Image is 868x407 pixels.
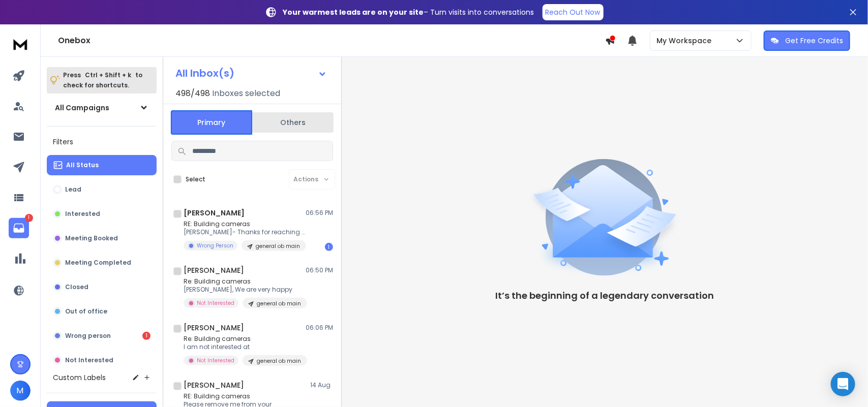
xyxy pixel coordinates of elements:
button: All Campaigns [47,98,157,118]
button: Interested [47,204,157,224]
p: Meeting Booked [65,234,118,242]
span: 498 / 498 [175,87,210,100]
h3: Custom Labels [53,372,106,383]
button: Others [252,111,334,134]
p: RE: Building cameras [184,392,306,400]
h1: [PERSON_NAME] [184,208,245,218]
p: It’s the beginning of a legendary conversation [496,289,714,303]
button: All Status [47,155,157,175]
p: 06:50 PM [306,266,333,274]
p: Get Free Credits [785,36,843,46]
p: [PERSON_NAME]- Thanks for reaching out. [184,228,306,236]
p: general ob main [257,357,301,365]
div: Open Intercom Messenger [831,372,855,396]
p: general ob main [256,242,300,250]
button: Lead [47,179,157,200]
button: Wrong person1 [47,326,157,346]
p: My Workspace [656,36,715,46]
button: Meeting Completed [47,253,157,273]
strong: Your warmest leads are on your site [283,7,424,17]
div: 1 [142,332,151,340]
button: Closed [47,277,157,297]
p: Not Interested [197,357,234,364]
h1: All Inbox(s) [175,68,234,78]
p: Wrong person [65,332,111,340]
button: All Inbox(s) [167,63,335,83]
h1: [PERSON_NAME] [184,380,244,390]
p: Interested [65,210,100,218]
button: Out of office [47,301,157,322]
p: – Turn visits into conversations [283,7,534,17]
p: Wrong Person [197,242,233,249]
p: [PERSON_NAME], We are very happy [184,286,306,294]
img: logo [10,35,31,53]
p: Meeting Completed [65,259,131,267]
p: Reach Out Now [546,7,601,17]
button: Get Free Credits [764,30,850,51]
button: Not Interested [47,350,157,370]
p: RE: Building cameras [184,220,306,228]
label: Select [186,175,205,183]
p: Re: Building cameras [184,277,306,286]
p: Not Interested [65,356,113,364]
button: Primary [171,110,252,135]
h1: All Campaigns [55,103,109,113]
h3: Filters [47,135,157,149]
p: Press to check for shortcuts. [63,70,142,90]
h1: Onebox [58,35,605,47]
h3: Inboxes selected [212,87,280,100]
p: 14 Aug [310,381,333,389]
span: Ctrl + Shift + k [83,69,133,81]
p: general ob main [257,300,301,307]
p: Out of office [65,307,107,316]
h1: [PERSON_NAME] [184,323,244,333]
a: 1 [9,218,29,238]
p: 06:56 PM [306,209,333,217]
button: M [10,381,31,401]
p: 06:06 PM [306,324,333,332]
div: 1 [325,243,333,251]
p: All Status [66,161,99,169]
p: Not Interested [197,299,234,307]
p: Re: Building cameras [184,335,306,343]
p: Lead [65,185,81,194]
p: 1 [25,214,33,222]
a: Reach Out Now [543,4,604,20]
p: Closed [65,283,88,291]
h1: [PERSON_NAME] [184,265,244,275]
button: Meeting Booked [47,228,157,248]
p: I am not interested at [184,343,306,351]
